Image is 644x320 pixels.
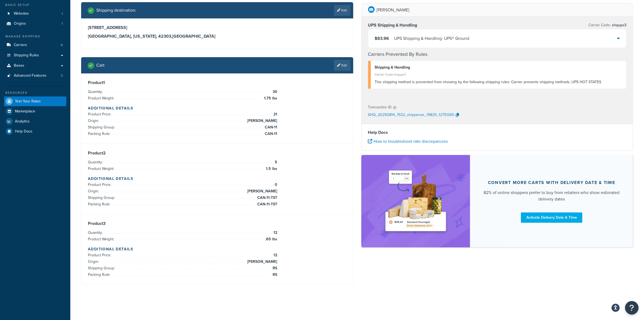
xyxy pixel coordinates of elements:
[382,163,450,239] img: feature-image-ddt-36eae7f7280da8017bfb280eaccd9c446f90b1fe08728e4019434db127062ab4.png
[88,195,116,201] span: Shipping Group:
[394,35,470,42] div: UPS Shipping & Handling - UPS® Ground
[88,131,112,137] span: Packing Rule:
[4,50,66,60] a: Shipping Rules
[264,236,277,243] span: .65 lbs
[88,111,113,117] span: Product Price:
[256,201,277,208] span: CAN-11-TST
[625,301,639,315] button: Open Resource Center
[375,35,389,41] span: $83.96
[88,159,104,165] span: Quantity:
[483,189,620,202] div: 82% of online shoppers prefer to buy from retailers who show estimated delivery dates
[4,40,66,50] a: Carriers6
[88,201,112,207] span: Packing Rule:
[368,129,627,136] h4: Help Docs
[4,71,66,81] a: Advanced Features3
[88,105,346,111] h4: Additional Details
[88,166,115,172] span: Product Weight:
[271,265,277,271] span: RS
[4,34,66,39] div: Manage Shipping
[4,117,66,126] a: Analytics
[488,180,615,185] div: Convert more carts with delivery date & time
[368,104,392,111] p: Transaction ID
[271,271,277,278] span: RS
[14,63,24,68] span: Boxes
[88,182,113,188] span: Product Price:
[15,129,32,134] span: Help Docs
[88,25,346,30] h3: [STREET_ADDRESS]
[4,61,66,71] li: Boxes
[589,21,626,29] p: Carrier Code:
[377,6,409,14] p: [PERSON_NAME]
[4,127,66,136] li: Help Docs
[4,19,66,29] li: Origins
[88,236,115,242] span: Product Weight:
[246,258,277,265] span: [PERSON_NAME]
[368,51,627,58] h4: Carriers Prevented By Rules
[256,195,277,201] span: CAN-11-TST
[375,64,622,71] div: Shipping & Handling
[88,176,346,182] h4: Additional Details
[263,124,277,131] span: CAN-11
[96,63,105,68] h2: Cart :
[62,11,63,16] span: 1
[334,60,351,71] a: Edit
[4,9,66,19] a: Websites1
[14,43,27,47] span: Carriers
[61,73,63,78] span: 3
[88,246,346,252] h4: Additional Details
[273,182,277,188] span: 0
[263,131,277,137] span: CAN-11
[368,138,448,144] a: How to troubleshoot rate discrepancies
[88,259,100,264] span: Origin:
[88,89,104,95] span: Quantity:
[368,22,417,28] h3: UPS Shipping & Handling
[272,111,277,118] span: 21
[88,124,116,130] span: Shipping Group:
[15,119,30,124] span: Analytics
[14,11,29,16] span: Websites
[88,230,104,235] span: Quantity:
[88,265,116,271] span: Shipping Group:
[88,118,100,124] span: Origin:
[88,95,115,101] span: Product Weight:
[611,22,626,28] span: shqups3
[88,252,113,258] span: Product Price:
[334,5,351,16] a: Edit
[375,71,622,78] div: Carrier Code: shqups1
[4,9,66,19] li: Websites
[263,95,277,102] span: 1.75 lbs
[88,221,346,226] h3: Product 3
[265,166,277,172] span: 1.5 lbs
[14,21,26,26] span: Origins
[4,90,66,95] div: Resources
[61,43,63,47] span: 6
[368,111,454,119] p: SHQ_20250814_1532_shipperws_19829_12751365
[246,118,277,124] span: [PERSON_NAME]
[15,99,41,104] span: Test Your Rates
[88,272,112,277] span: Packing Rule:
[4,71,66,81] li: Advanced Features
[521,212,582,223] a: Activate Delivery Date & Time
[272,252,277,258] span: 12
[273,159,277,166] span: 5
[4,106,66,116] a: Marketplace
[88,34,346,39] h3: [GEOGRAPHIC_DATA], [US_STATE], 42303 , [GEOGRAPHIC_DATA]
[14,53,39,58] span: Shipping Rules
[88,188,100,194] span: Origin:
[246,188,277,195] span: [PERSON_NAME]
[272,230,277,236] span: 12
[14,73,47,78] span: Advanced Features
[4,3,66,7] div: Basic Setup
[271,89,277,95] span: 30
[4,40,66,50] li: Carriers
[375,79,602,85] span: This shipping method is prevented from showing by the following shipping rules: Carrier prevents ...
[4,96,66,106] a: Test Your Rates
[4,19,66,29] a: Origins1
[62,21,63,26] span: 1
[96,8,136,13] h2: Shipping destination :
[88,80,346,85] h3: Product 1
